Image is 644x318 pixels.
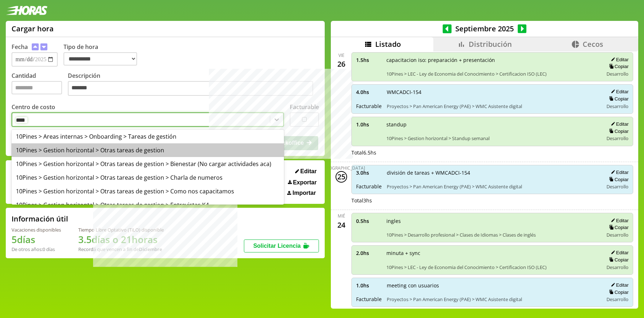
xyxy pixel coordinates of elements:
div: 10Pines > Gestion horizontal > Otras tareas de gestion [12,143,284,157]
button: Editar [609,89,628,95]
select: Tipo de hora [63,52,137,66]
button: Copiar [607,63,628,70]
span: 1.0 hs [356,282,382,289]
div: Vacaciones disponibles [12,227,61,233]
span: 3.0 hs [356,169,382,176]
span: capacitacion iso: preparación + presentación [386,57,598,63]
button: Copiar [607,289,628,295]
button: Solicitar Licencia [244,239,319,252]
span: WMCADCI-154 [387,89,598,95]
img: logotipo [6,6,48,15]
div: 10Pines > Gestion horizontal > Otras tareas de gestion > Charla de numeros [12,171,284,184]
button: Copiar [607,224,628,230]
span: 10Pines > LEC - Ley de Economia del Conocimiento > Certificacion ISO (LEC) [386,264,598,270]
button: Editar [609,57,628,63]
div: 26 [336,58,347,70]
div: 25 [336,171,347,183]
span: standup [386,121,598,128]
h1: 3.5 días o 21 horas [78,233,164,246]
div: 10Pines > Gestion horizontal > Otras tareas de gestion > Entrevistas K4 [12,198,284,212]
div: Tiempo Libre Optativo (TiLO) disponible [78,227,164,233]
button: Editar [293,168,319,175]
button: Editar [609,121,628,127]
div: De otros años: 0 días [12,246,61,252]
textarea: Descripción [68,81,313,96]
button: Copiar [607,176,628,183]
span: Listado [375,39,401,49]
div: Total 3 hs [351,197,633,204]
span: Desarrollo [606,232,628,238]
span: Desarrollo [606,296,628,303]
span: 1.5 hs [356,57,381,63]
span: Exportar [293,179,317,186]
b: Diciembre [139,246,162,252]
label: Fecha [12,43,28,51]
span: Desarrollo [606,71,628,77]
button: Copiar [607,128,628,134]
span: Distribución [469,39,512,49]
span: 10Pines > Desarrollo profesional > Clases de Idiomas > Clases de inglés [386,232,598,238]
label: Cantidad [12,72,68,98]
span: Proyectos > Pan American Energy (PAE) > WMC Asistente digital [387,183,598,190]
div: 10Pines > Gestion horizontal > Otras tareas de gestion > Bienestar (No cargar actividades aca) [12,157,284,171]
span: Editar [300,168,316,175]
label: Centro de costo [12,103,55,111]
div: 24 [336,219,347,230]
button: Editar [609,169,628,175]
span: Facturable [356,296,382,303]
span: minuta + sync [386,250,598,256]
button: Editar [609,218,628,224]
button: Editar [609,282,628,288]
div: 10Pines > Areas internas > Onboarding > Tareas de gestión [12,130,284,143]
input: Cantidad [12,81,62,94]
div: Total 6.5 hs [351,149,633,156]
span: 1.0 hs [356,121,381,128]
span: ingles [386,218,598,224]
span: 10Pines > Gestion horizontal > Standup semanal [386,135,598,142]
h1: Cargar hora [12,24,54,33]
span: Desarrollo [606,135,628,142]
span: Desarrollo [606,264,628,270]
div: mié [338,213,345,219]
span: Facturable [356,183,382,190]
span: Proyectos > Pan American Energy (PAE) > WMC Asistente digital [387,296,598,303]
span: Importar [293,190,316,196]
span: Solicitar Licencia [253,243,301,249]
span: Desarrollo [606,183,628,190]
h1: 5 días [12,233,61,246]
span: meeting con usuarios [387,282,598,289]
div: scrollable content [331,51,638,308]
span: 10Pines > LEC - Ley de Economia del Conocimiento > Certificacion ISO (LEC) [386,71,598,77]
span: Desarrollo [606,103,628,109]
span: 4.0 hs [356,89,382,95]
button: Copiar [607,96,628,102]
span: 0.5 hs [356,218,381,224]
div: Recordá que vencen a fin de [78,246,164,252]
label: Tipo de hora [63,43,143,67]
label: Descripción [68,72,319,98]
div: 10Pines > Gestion horizontal > Otras tareas de gestion > Como nos capacitamos [12,184,284,198]
button: Exportar [286,179,319,186]
span: división de tareas + WMCADCI-154 [387,169,598,176]
button: Editar [609,250,628,256]
label: Facturable [290,103,319,111]
span: Cecos [583,39,603,49]
div: vie [338,52,345,58]
div: [DEMOGRAPHIC_DATA] [317,165,365,171]
button: Copiar [607,257,628,263]
span: Proyectos > Pan American Energy (PAE) > WMC Asistente digital [387,103,598,109]
span: Septiembre 2025 [452,24,518,33]
span: Facturable [356,103,382,109]
span: 2.0 hs [356,250,381,256]
h2: Información útil [12,214,68,224]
